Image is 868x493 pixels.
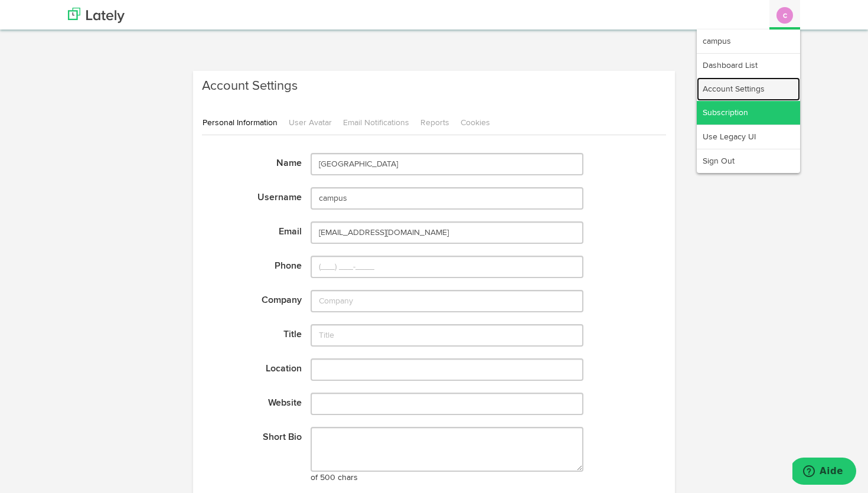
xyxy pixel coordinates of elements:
a: Sign Out [697,149,800,173]
input: Email [311,221,583,244]
label: Username [193,187,302,205]
a: User Avatar [288,110,341,135]
label: Location [193,358,302,376]
input: First Name Last Name [311,153,583,175]
a: Cookies [460,110,500,135]
label: Company [193,290,302,308]
img: logo_lately_bg_light.svg [68,8,125,23]
label: Name [193,153,302,171]
label: Email [193,221,302,239]
p: of 500 chars [311,472,583,484]
input: Company [311,290,583,312]
label: Short Bio [193,427,302,445]
a: Subscription [697,101,800,125]
button: c [776,7,793,24]
a: Email Notifications [342,110,419,135]
a: Account Settings [697,77,800,101]
label: Title [193,324,302,342]
a: campus [697,30,800,53]
iframe: Ouvre un widget dans lequel vous pouvez trouver plus d’informations [792,458,856,487]
label: Phone [193,256,302,273]
input: Title [311,324,583,347]
h3: Account Settings [202,77,667,96]
a: Use Legacy UI [697,125,800,149]
a: Personal Information [202,110,287,135]
a: Dashboard List [697,54,800,77]
a: Reports [420,110,459,135]
input: (___) ___-____ [311,256,583,278]
label: Website [193,393,302,410]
